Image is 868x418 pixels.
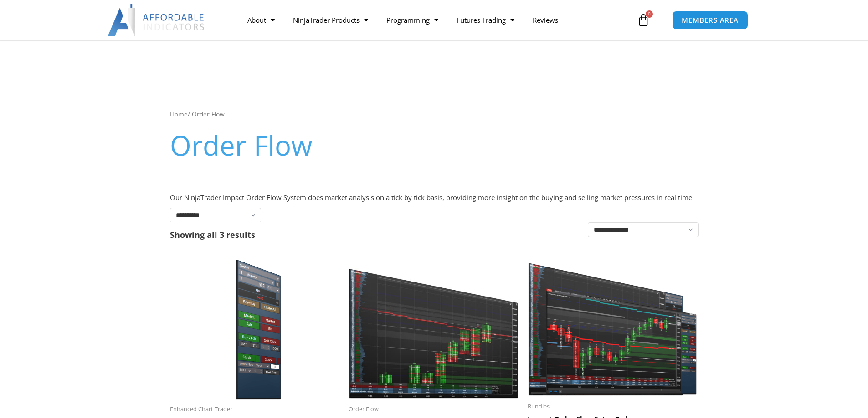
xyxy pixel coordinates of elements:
a: Futures Trading [447,10,524,30]
h1: Order Flow [170,126,699,164]
select: Shop order [588,222,699,237]
a: Home [170,110,188,118]
nav: Menu [238,10,635,30]
p: Our NinjaTrader Impact Order Flow System does market analysis on a tick by tick basis, providing ... [170,191,699,204]
a: Programming [377,10,447,30]
span: Enhanced Chart Trader [170,405,340,413]
nav: Breadcrumb [170,108,699,120]
span: Order Flow [349,405,519,413]
a: MEMBERS AREA [672,11,748,30]
p: Showing all 3 results [170,231,255,239]
a: NinjaTrader Products [284,10,377,30]
a: About [238,10,284,30]
img: LogoAI | Affordable Indicators – NinjaTrader [108,4,205,36]
span: Bundles [528,403,698,410]
img: OrderFlow 2 [349,254,519,399]
img: Impact Order Flow Entry Orders [528,254,698,397]
a: 0 [623,7,663,33]
a: Reviews [524,10,567,30]
img: Order Flow Entry Orders [170,254,340,399]
span: MEMBERS AREA [682,17,739,24]
span: 0 [646,10,653,18]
